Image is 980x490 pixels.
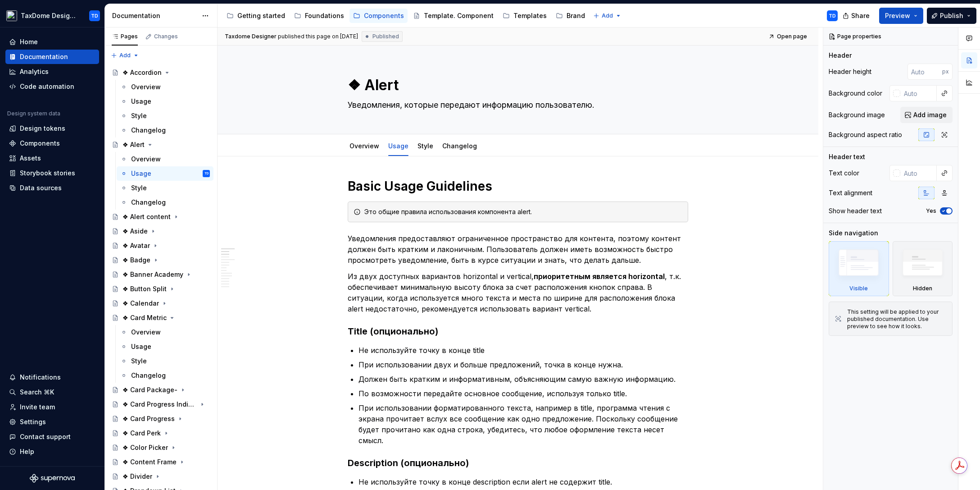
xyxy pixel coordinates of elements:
div: Pages [112,33,138,40]
p: Из двух доступных вариантов horizontal и vertical, , т.к. обеспечивает минимальную высоту блока з... [348,271,688,314]
div: ❖ Color Picker [122,443,168,452]
strong: приоритетным является horizontal [534,272,665,281]
p: При использовании двух и больше предложений, точка в конце нужна. [358,359,688,370]
button: Publish [927,8,976,24]
div: Templates [513,11,547,20]
a: Style [117,109,213,123]
div: ❖ Banner Academy [122,270,183,279]
img: da704ea1-22e8-46cf-95f8-d9f462a55abe.png [6,10,17,21]
div: Help [20,447,34,456]
div: Code automation [20,82,74,91]
label: Yes [926,207,936,215]
div: TD [204,169,209,178]
button: Add [590,9,624,22]
div: Changelog [439,136,481,155]
div: ❖ Calendar [122,299,159,308]
a: ❖ Alert content [108,210,213,224]
div: published this page on [DATE] [278,33,358,40]
div: Header [829,51,852,60]
div: Settings [20,417,46,426]
div: ❖ Card Progress Indicator- [122,400,197,409]
div: Это общие правила использования компонента alert. [364,207,682,216]
p: При использовании форматированного текста, например в title, программа чтения с экрана прочитает ... [358,403,688,446]
p: Уведомления предоставляют ограниченное пространство для контента, поэтому контент должен быть кра... [348,233,688,266]
a: Templates [499,9,550,23]
div: Style [414,136,437,155]
a: Assets [5,151,99,165]
div: TaxDome Design System [21,11,78,20]
div: Style [131,111,147,120]
a: ❖ Color Picker [108,440,213,455]
div: Contact support [20,432,71,441]
span: Preview [885,11,910,20]
a: Home [5,35,99,49]
div: Storybook stories [20,169,75,178]
div: ❖ Alert [122,140,145,149]
div: Usage [131,169,151,178]
div: Changes [154,33,178,40]
a: Changelog [117,123,213,137]
a: Design tokens [5,121,99,136]
button: Share [838,8,876,24]
button: TaxDome Design SystemTD [2,6,103,25]
a: ❖ Badge [108,253,213,267]
h1: Basic Usage Guidelines [348,178,688,194]
div: ❖ Card Perk [122,429,161,438]
button: Help [5,444,99,459]
div: Design tokens [20,124,65,133]
div: Side navigation [829,229,878,238]
span: Published [372,33,399,40]
div: Template. Component [424,11,494,20]
div: Hidden [913,285,932,292]
input: Auto [900,85,937,101]
div: Changelog [131,371,166,380]
a: ❖ Card Progress Indicator- [108,397,213,412]
div: Design system data [7,110,60,117]
div: Usage [385,136,412,155]
a: Data sources [5,181,99,195]
div: Components [364,11,404,20]
a: UsageTD [117,166,213,181]
div: Overview [131,82,161,92]
a: Storybook stories [5,166,99,180]
a: Supernova Logo [30,474,75,483]
div: Foundations [305,11,344,20]
a: ❖ Card Metric [108,311,213,325]
div: Usage [131,97,151,106]
span: Share [851,11,870,20]
a: Getting started [223,9,289,23]
div: Text alignment [829,188,872,197]
a: ❖ Accordion [108,65,213,80]
div: TD [91,12,98,19]
a: Changelog [117,368,213,383]
p: По возможности передайте основное сообщение, используя только title. [358,388,688,399]
div: Getting started [237,11,285,20]
a: ❖ Card Perk [108,426,213,440]
div: Show header text [829,206,882,215]
a: Overview [117,80,213,94]
a: Documentation [5,50,99,64]
div: ❖ Aside [122,227,148,236]
div: Text color [829,169,859,178]
div: Background aspect ratio [829,130,902,139]
div: Visible [829,241,889,296]
a: Code automation [5,79,99,94]
h3: Description (опционально) [348,457,688,469]
a: ❖ Avatar [108,238,213,253]
span: Open page [777,33,807,40]
button: Add [108,49,142,62]
p: px [942,68,949,75]
div: Background image [829,110,885,119]
p: Не используйте точку в конце description если alert не содержит title. [358,476,688,487]
a: Components [349,9,408,23]
a: Style [117,181,213,195]
p: Должен быть кратким и информативным, объясняющим самую важную информацию. [358,374,688,385]
span: Add image [913,110,947,119]
a: ❖ Banner Academy [108,267,213,282]
div: ❖ Card Progress [122,414,175,423]
div: ❖ Button Split [122,284,167,293]
span: Publish [940,11,963,20]
a: Brand [552,9,589,23]
a: ❖ Divider [108,469,213,484]
div: Documentation [20,52,68,61]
